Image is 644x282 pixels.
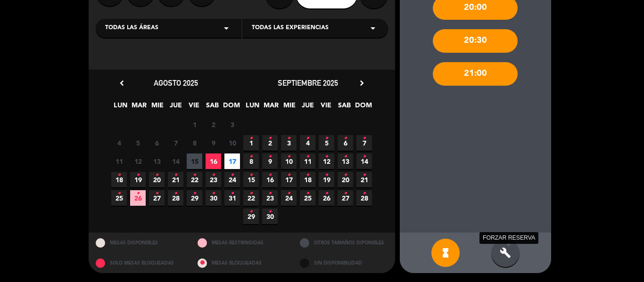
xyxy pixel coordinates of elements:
[262,153,278,169] span: 9
[212,186,215,201] i: •
[319,172,334,187] span: 19
[190,233,293,253] div: MESAS RESTRINGIDAS
[252,24,329,33] span: Todas las experiencias
[325,131,328,146] i: •
[206,135,221,151] span: 9
[149,100,165,115] span: MIE
[231,168,234,183] i: •
[224,135,240,151] span: 10
[149,190,165,206] span: 27
[300,100,315,115] span: JUE
[205,100,220,115] span: SAB
[281,172,297,187] span: 17
[479,232,538,244] div: FORZAR RESERVA
[111,153,127,169] span: 11
[318,100,334,115] span: VIE
[130,135,146,151] span: 5
[287,168,290,183] i: •
[149,135,165,151] span: 6
[325,168,328,183] i: •
[193,168,196,183] i: •
[206,190,221,206] span: 30
[337,100,352,115] span: SAB
[281,135,297,151] span: 3
[168,100,183,115] span: JUE
[268,149,272,164] i: •
[293,233,395,253] div: OTROS TAMAÑOS DIPONIBLES
[356,190,372,206] span: 28
[338,153,353,169] span: 13
[149,172,165,187] span: 20
[287,149,290,164] i: •
[136,186,140,201] i: •
[325,186,328,201] i: •
[319,190,334,206] span: 26
[357,78,367,88] i: chevron_right
[206,172,221,187] span: 23
[300,190,315,206] span: 25
[356,172,372,187] span: 21
[224,190,240,206] span: 31
[212,168,215,183] i: •
[168,172,183,187] span: 21
[263,100,279,115] span: MAR
[130,153,146,169] span: 12
[155,168,158,183] i: •
[221,23,232,34] i: arrow_drop_down
[187,117,202,132] span: 1
[174,186,177,201] i: •
[223,100,239,115] span: DOM
[155,186,158,201] i: •
[287,186,290,201] i: •
[306,186,309,201] i: •
[105,24,158,33] span: Todas las áreas
[190,253,293,273] div: MESAS BLOQUEADAS
[187,190,202,206] span: 29
[224,153,240,169] span: 17
[363,186,366,201] i: •
[306,131,309,146] i: •
[363,168,366,183] i: •
[231,186,234,201] i: •
[243,172,259,187] span: 15
[300,172,315,187] span: 18
[154,78,198,88] span: agosto 2025
[113,100,128,115] span: LUN
[243,153,259,169] span: 8
[500,247,511,258] i: build
[131,100,147,115] span: MAR
[344,149,347,164] i: •
[117,168,121,183] i: •
[433,62,518,86] div: 21:00
[249,131,253,146] i: •
[243,209,259,224] span: 29
[338,172,353,187] span: 20
[355,100,371,115] span: DOM
[245,100,260,115] span: LUN
[325,149,328,164] i: •
[130,190,146,206] span: 26
[281,153,297,169] span: 10
[193,186,196,201] i: •
[262,172,278,187] span: 16
[338,190,353,206] span: 27
[262,135,278,151] span: 2
[356,153,372,169] span: 14
[300,153,315,169] span: 11
[186,100,202,115] span: VIE
[174,168,177,183] i: •
[433,29,518,53] div: 20:30
[249,149,253,164] i: •
[111,172,127,187] span: 18
[344,168,347,183] i: •
[111,135,127,151] span: 4
[356,135,372,151] span: 7
[338,135,353,151] span: 6
[363,149,366,164] i: •
[243,135,259,151] span: 1
[243,190,259,206] span: 22
[117,78,127,88] i: chevron_left
[293,253,395,273] div: SIN DISPONIBILIDAD
[187,153,202,169] span: 15
[306,168,309,183] i: •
